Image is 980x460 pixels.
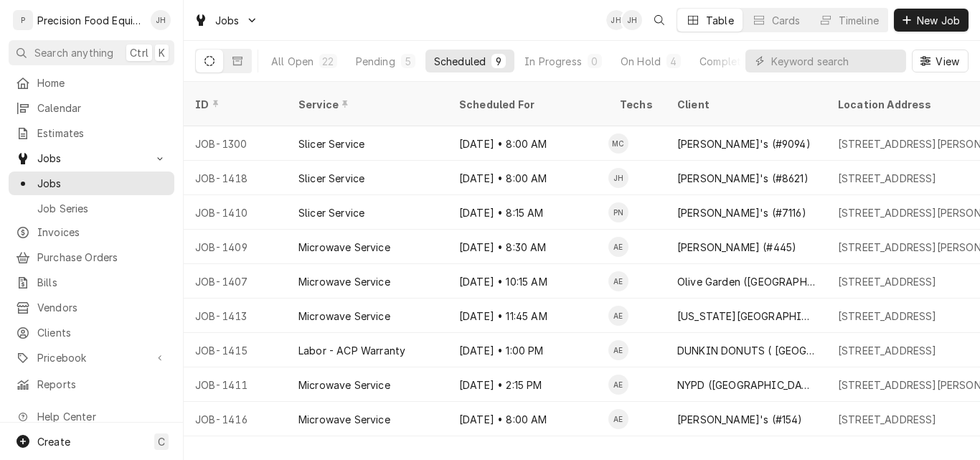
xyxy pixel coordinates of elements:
[448,126,608,161] div: [DATE] • 8:00 AM
[838,309,937,324] div: [STREET_ADDRESS]
[677,412,803,427] div: [PERSON_NAME]'s (#154)
[298,171,364,186] div: Slicer Service
[298,97,433,112] div: Service
[448,333,608,367] div: [DATE] • 1:00 PM
[159,45,165,60] span: K
[914,13,963,28] span: New Job
[608,237,628,257] div: AE
[608,375,628,395] div: Anthony Ellinger's Avatar
[608,409,628,429] div: Anthony Ellinger's Avatar
[434,54,486,69] div: Scheduled
[298,136,364,151] div: Slicer Service
[608,409,628,429] div: AE
[677,205,806,220] div: [PERSON_NAME]'s (#7116)
[677,97,812,112] div: Client
[9,245,174,269] a: Purchase Orders
[195,97,273,112] div: ID
[9,405,174,428] a: Go to Help Center
[9,346,174,370] a: Go to Pricebook
[9,372,174,396] a: Reports
[677,274,815,289] div: Olive Garden ([GEOGRAPHIC_DATA])
[356,54,395,69] div: Pending
[608,133,628,154] div: MC
[215,13,240,28] span: Jobs
[669,54,678,69] div: 4
[706,13,734,28] div: Table
[404,54,413,69] div: 5
[524,54,582,69] div: In Progress
[677,309,815,324] div: [US_STATE][GEOGRAPHIC_DATA] ([GEOGRAPHIC_DATA])
[838,412,937,427] div: [STREET_ADDRESS]
[677,343,815,358] div: DUNKIN DONUTS ( [GEOGRAPHIC_DATA])
[677,377,815,393] div: NYPD ([GEOGRAPHIC_DATA])
[606,10,626,30] div: JH
[608,271,628,291] div: AE
[838,171,937,186] div: [STREET_ADDRESS]
[184,126,287,161] div: JOB-1300
[912,50,969,72] button: View
[771,50,899,72] input: Keyword search
[448,299,608,333] div: [DATE] • 11:45 AM
[448,402,608,436] div: [DATE] • 8:00 AM
[37,126,167,141] span: Estimates
[130,45,149,60] span: Ctrl
[184,161,287,195] div: JOB-1418
[839,13,879,28] div: Timeline
[608,202,628,222] div: Pete Nielson's Avatar
[37,325,167,340] span: Clients
[37,176,167,191] span: Jobs
[188,9,264,32] a: Go to Jobs
[37,300,167,315] span: Vendors
[608,340,628,360] div: AE
[298,377,390,393] div: Microwave Service
[677,136,811,151] div: [PERSON_NAME]'s (#9094)
[37,350,146,365] span: Pricebook
[184,333,287,367] div: JOB-1415
[590,54,599,69] div: 0
[838,343,937,358] div: [STREET_ADDRESS]
[298,240,390,255] div: Microwave Service
[622,10,642,30] div: JH
[184,195,287,230] div: JOB-1410
[9,321,174,344] a: Clients
[37,225,167,240] span: Invoices
[620,97,654,112] div: Techs
[298,412,390,427] div: Microwave Service
[298,309,390,324] div: Microwave Service
[37,151,146,166] span: Jobs
[699,54,753,69] div: Completed
[608,168,628,188] div: Jason Hertel's Avatar
[448,195,608,230] div: [DATE] • 8:15 AM
[9,220,174,244] a: Invoices
[37,275,167,290] span: Bills
[648,9,671,32] button: Open search
[608,271,628,291] div: Anthony Ellinger's Avatar
[34,45,113,60] span: Search anything
[184,299,287,333] div: JOB-1413
[494,54,503,69] div: 9
[184,367,287,402] div: JOB-1411
[9,197,174,220] a: Job Series
[448,367,608,402] div: [DATE] • 2:15 PM
[606,10,626,30] div: Jason Hertel's Avatar
[37,75,167,90] span: Home
[184,402,287,436] div: JOB-1416
[459,97,594,112] div: Scheduled For
[37,100,167,116] span: Calendar
[13,10,33,30] div: P
[772,13,801,28] div: Cards
[677,240,796,255] div: [PERSON_NAME] (#445)
[9,172,174,195] a: Jobs
[298,205,364,220] div: Slicer Service
[9,296,174,319] a: Vendors
[608,168,628,188] div: JH
[37,377,167,392] span: Reports
[448,230,608,264] div: [DATE] • 8:30 AM
[608,133,628,154] div: Mike Caster's Avatar
[37,436,70,448] span: Create
[9,40,174,65] button: Search anythingCtrlK
[298,343,405,358] div: Labor - ACP Warranty
[894,9,969,32] button: New Job
[322,54,334,69] div: 22
[158,434,165,449] span: C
